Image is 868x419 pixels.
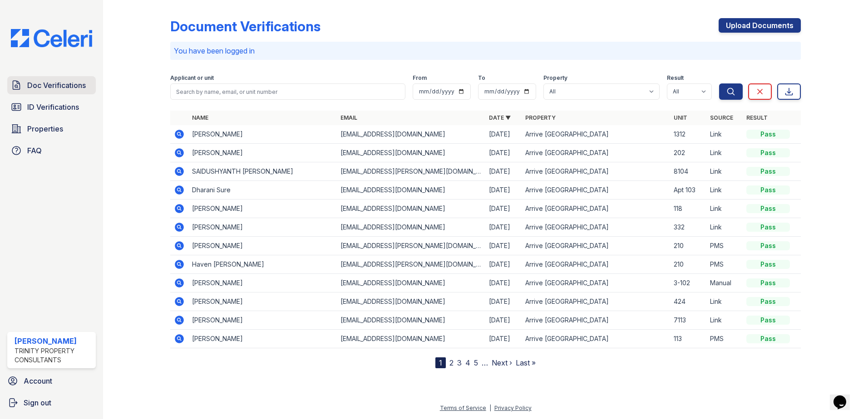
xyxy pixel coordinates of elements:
img: CE_Logo_Blue-a8612792a0a2168367f1c8372b55b34899dd931a85d93a1a3d3e32e68fde9ad4.png [4,29,99,47]
td: [EMAIL_ADDRESS][DOMAIN_NAME] [337,274,485,292]
td: Manual [706,274,743,292]
span: FAQ [27,145,42,156]
td: Link [706,200,743,218]
a: Terms of Service [440,404,486,411]
td: 332 [670,218,706,237]
a: ID Verifications [7,98,96,116]
td: [PERSON_NAME] [188,311,337,330]
span: Account [24,375,52,386]
td: Arrive [GEOGRAPHIC_DATA] [522,144,670,162]
div: Pass [746,316,790,325]
a: Account [4,372,99,390]
td: [PERSON_NAME] [188,237,337,255]
td: Link [706,181,743,200]
a: Doc Verifications [7,76,96,94]
label: Result [667,74,684,82]
a: 4 [465,358,470,367]
div: [PERSON_NAME] [15,336,92,346]
div: Pass [746,241,790,250]
td: 7113 [670,311,706,330]
td: [PERSON_NAME] [188,218,337,237]
td: [EMAIL_ADDRESS][DOMAIN_NAME] [337,144,485,162]
td: [PERSON_NAME] [188,125,337,144]
td: 202 [670,144,706,162]
span: Properties [27,123,63,134]
td: [DATE] [485,237,522,255]
a: 3 [457,358,462,367]
label: Property [543,74,567,82]
td: [EMAIL_ADDRESS][DOMAIN_NAME] [337,218,485,237]
td: PMS [706,255,743,274]
td: Link [706,311,743,330]
td: Link [706,292,743,311]
div: Pass [746,297,790,306]
td: Link [706,162,743,181]
div: Pass [746,223,790,232]
a: Properties [7,120,96,138]
td: [DATE] [485,292,522,311]
td: [DATE] [485,200,522,218]
a: 5 [474,358,478,367]
span: ID Verifications [27,102,79,112]
div: Pass [746,148,790,157]
td: [EMAIL_ADDRESS][DOMAIN_NAME] [337,330,485,348]
span: … [482,357,488,368]
td: Link [706,125,743,144]
a: Result [746,114,768,121]
td: PMS [706,330,743,348]
div: Pass [746,185,790,195]
td: Arrive [GEOGRAPHIC_DATA] [522,200,670,218]
td: [EMAIL_ADDRESS][PERSON_NAME][DOMAIN_NAME] [337,255,485,274]
div: Trinity Property Consultants [15,346,92,365]
td: SAIDUSHYANTH [PERSON_NAME] [188,162,337,181]
td: [DATE] [485,311,522,330]
td: [PERSON_NAME] [188,274,337,292]
a: Email [340,114,357,121]
td: [PERSON_NAME] [188,144,337,162]
div: Pass [746,204,790,213]
a: FAQ [7,141,96,160]
td: [EMAIL_ADDRESS][DOMAIN_NAME] [337,292,485,311]
td: [DATE] [485,144,522,162]
td: 118 [670,200,706,218]
td: Apt 103 [670,181,706,200]
td: [PERSON_NAME] [188,330,337,348]
td: [EMAIL_ADDRESS][DOMAIN_NAME] [337,181,485,200]
td: Link [706,218,743,237]
td: Arrive [GEOGRAPHIC_DATA] [522,218,670,237]
td: 3-102 [670,274,706,292]
span: Sign out [24,397,51,408]
td: 424 [670,292,706,311]
td: Arrive [GEOGRAPHIC_DATA] [522,162,670,181]
td: [DATE] [485,274,522,292]
td: Link [706,144,743,162]
td: [DATE] [485,218,522,237]
a: Sign out [4,394,99,412]
td: [DATE] [485,125,522,144]
td: Arrive [GEOGRAPHIC_DATA] [522,181,670,200]
td: Arrive [GEOGRAPHIC_DATA] [522,274,670,292]
div: 1 [435,357,446,368]
a: Name [192,114,208,121]
td: 210 [670,255,706,274]
div: Pass [746,334,790,343]
a: Date ▼ [489,114,511,121]
td: 113 [670,330,706,348]
td: [EMAIL_ADDRESS][DOMAIN_NAME] [337,125,485,144]
label: From [413,74,427,82]
a: Last » [516,358,536,367]
td: Arrive [GEOGRAPHIC_DATA] [522,330,670,348]
td: Arrive [GEOGRAPHIC_DATA] [522,237,670,255]
td: 8104 [670,162,706,181]
span: Doc Verifications [27,80,86,91]
div: Document Verifications [170,18,321,34]
td: PMS [706,237,743,255]
label: To [478,74,485,82]
td: Arrive [GEOGRAPHIC_DATA] [522,255,670,274]
td: Arrive [GEOGRAPHIC_DATA] [522,311,670,330]
div: Pass [746,130,790,139]
td: [EMAIL_ADDRESS][DOMAIN_NAME] [337,200,485,218]
td: Haven [PERSON_NAME] [188,255,337,274]
div: Pass [746,167,790,176]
